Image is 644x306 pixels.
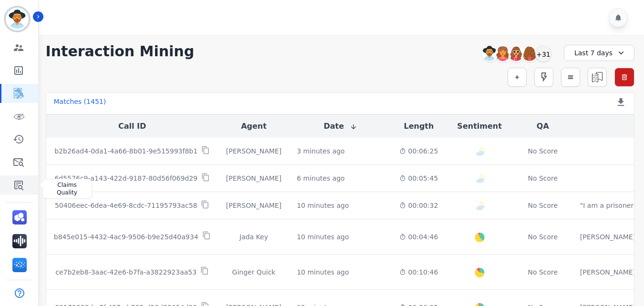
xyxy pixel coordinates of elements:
[297,201,349,210] div: 10 minutes ago
[226,201,281,210] div: [PERSON_NAME]
[54,146,197,156] p: b2b26ad4-0da1-4a66-8b01-9e515993f8b1
[54,97,106,110] div: Matches ( 1451 )
[399,146,438,156] div: 00:06:25
[55,267,197,277] p: ce7b2eb8-3aac-42e6-b7fa-a3822923aa53
[241,121,267,132] button: Agent
[226,267,281,277] div: Ginger Quick
[535,46,551,62] div: +31
[399,232,438,242] div: 00:04:46
[297,232,349,242] div: 10 minutes ago
[54,232,198,242] p: b845e015-4432-4ac9-9506-b9e25d40a934
[399,201,438,210] div: 00:00:32
[324,121,358,132] button: Date
[404,121,434,132] button: Length
[537,121,549,132] button: QA
[6,8,29,31] img: Bordered avatar
[54,173,197,183] p: 6d5576c9-a143-422d-9187-80d56f069d29
[528,173,558,183] div: No Score
[226,146,281,156] div: [PERSON_NAME]
[297,267,349,277] div: 10 minutes ago
[297,146,345,156] div: 3 minutes ago
[457,121,501,132] button: Sentiment
[399,173,438,183] div: 00:05:45
[226,232,281,242] div: Jada Key
[399,267,438,277] div: 00:10:46
[528,201,558,210] div: No Score
[55,201,197,210] p: 50406eec-6dea-4e69-8cdc-71195793ac58
[528,146,558,156] div: No Score
[46,43,195,60] h1: Interaction Mining
[528,267,558,277] div: No Score
[564,45,634,61] div: Last 7 days
[297,173,345,183] div: 6 minutes ago
[226,173,281,183] div: [PERSON_NAME]
[528,232,558,242] div: No Score
[118,121,146,132] button: Call ID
